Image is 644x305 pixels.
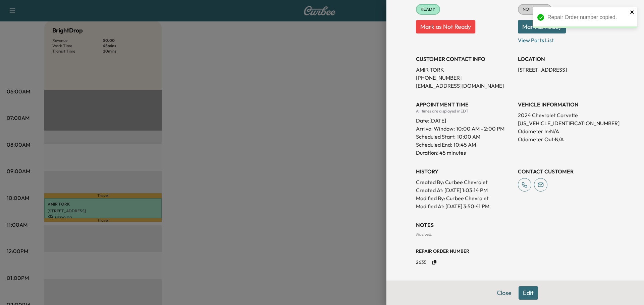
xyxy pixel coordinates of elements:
[518,135,614,143] p: Odometer Out: N/A
[492,286,516,300] button: Close
[519,286,538,300] button: Edit
[547,13,628,21] div: Repair Order number copied.
[416,259,427,265] span: 2635
[416,55,513,63] h3: CUSTOMER CONTACT INFO
[416,202,513,210] p: Modified At : [DATE] 3:50:41 PM
[456,125,504,133] span: 10:00 AM - 2:00 PM
[416,232,614,237] div: No notes
[416,108,513,114] div: All times are displayed in EDT
[416,82,513,90] p: [EMAIL_ADDRESS][DOMAIN_NAME]
[416,100,513,108] h3: APPOINTMENT TIME
[630,9,635,15] button: close
[416,133,455,141] p: Scheduled Start:
[416,248,614,254] h3: Repair Order number
[416,149,513,157] p: Duration: 45 minutes
[416,141,452,149] p: Scheduled End:
[518,66,614,74] p: [STREET_ADDRESS]
[453,141,476,149] p: 10:45 AM
[416,114,513,125] div: Date: [DATE]
[518,20,566,33] button: Mark as Ready
[519,6,551,13] span: NOT READY
[416,178,513,186] p: Created By : Curbee Chevrolet
[417,6,439,13] span: READY
[518,100,614,108] h3: VEHICLE INFORMATION
[518,33,614,44] p: View Parts List
[416,194,513,202] p: Modified By : Curbee Chevrolet
[518,111,614,119] p: 2024 Chevrolet Corvette
[416,20,475,33] button: Mark as Not Ready
[518,127,614,135] p: Odometer In: N/A
[457,133,480,141] p: 10:00 AM
[518,119,614,127] p: [US_VEHICLE_IDENTIFICATION_NUMBER]
[518,55,614,63] h3: LOCATION
[416,125,513,133] p: Arrival Window:
[416,221,614,229] h3: NOTES
[416,167,513,175] h3: History
[416,74,513,82] p: [PHONE_NUMBER]
[416,186,513,194] p: Created At : [DATE] 1:03:14 PM
[518,167,614,175] h3: CONTACT CUSTOMER
[416,66,513,74] p: AMIR TORK
[429,257,439,267] button: Copy to clipboard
